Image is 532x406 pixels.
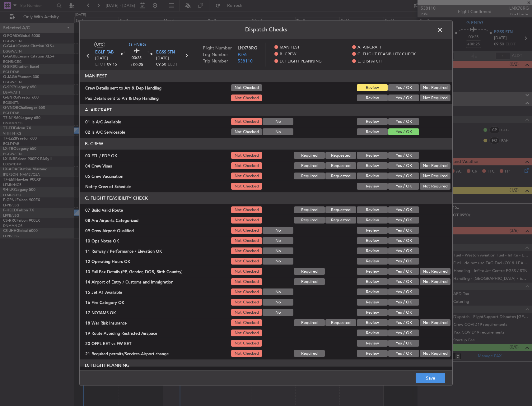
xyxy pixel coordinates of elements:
button: Yes / OK [388,95,419,102]
button: Yes / OK [388,85,419,91]
button: Not Required [420,85,450,91]
button: Not Required [420,320,450,326]
header: Dispatch Checks [80,21,452,39]
button: Not Required [420,279,450,285]
button: Yes / OK [388,163,419,169]
button: Yes / OK [388,152,419,159]
button: Yes / OK [388,217,419,224]
button: Yes / OK [388,129,419,136]
button: Save [416,373,445,383]
button: Not Required [420,183,450,190]
button: Yes / OK [388,268,419,275]
button: Yes / OK [388,309,419,316]
button: Yes / OK [388,183,419,190]
button: Not Required [420,95,450,102]
button: Yes / OK [388,299,419,306]
button: Not Required [420,163,450,169]
button: Yes / OK [388,227,419,234]
button: Yes / OK [388,173,419,180]
button: Yes / OK [388,258,419,265]
button: Yes / OK [388,248,419,255]
button: Yes / OK [388,238,419,244]
button: Yes / OK [388,350,419,357]
button: Yes / OK [388,289,419,296]
button: Yes / OK [388,279,419,285]
button: Not Required [420,268,450,275]
button: Yes / OK [388,207,419,214]
button: Yes / OK [388,330,419,337]
button: Yes / OK [388,320,419,326]
button: Not Required [420,173,450,180]
button: Not Required [420,350,450,357]
button: Yes / OK [388,118,419,125]
button: Yes / OK [388,340,419,347]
